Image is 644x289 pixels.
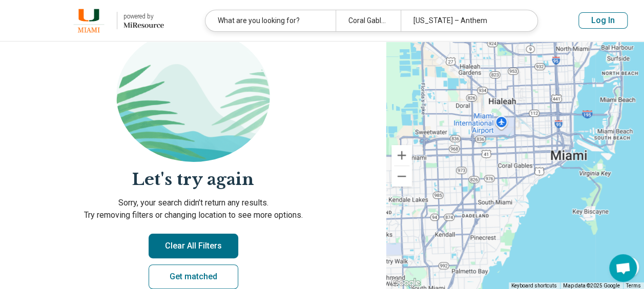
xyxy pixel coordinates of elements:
button: Log In [578,12,628,29]
button: Clear All Filters [149,234,238,258]
a: Terms (opens in new tab) [626,283,641,288]
div: [US_STATE] – Anthem [401,10,531,31]
div: Open chat [609,254,637,282]
h2: Let's try again [12,168,374,191]
img: University of Miami [67,8,111,33]
span: Map data ©2025 Google [563,283,620,288]
div: What are you looking for? [205,10,336,31]
button: Zoom out [391,166,412,187]
button: Zoom in [391,145,412,166]
a: Get matched [149,264,238,289]
p: Sorry, your search didn’t return any results. Try removing filters or changing location to see mo... [12,197,374,221]
a: University of Miamipowered by [16,8,164,33]
div: powered by [123,12,164,21]
div: Coral Gables, [GEOGRAPHIC_DATA] [336,10,401,31]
